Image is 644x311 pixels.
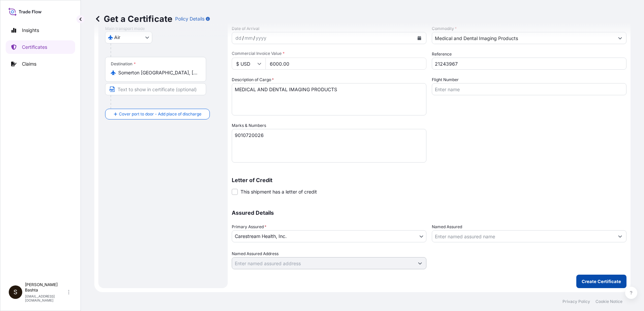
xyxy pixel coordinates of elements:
button: Show suggestions [614,230,626,242]
p: Policy Details [175,15,204,22]
a: Claims [6,57,75,71]
a: Privacy Policy [562,299,590,304]
span: Primary Assured [232,223,266,230]
span: Commercial Invoice Value [232,51,426,56]
p: [PERSON_NAME] Bashta [25,282,67,293]
button: Create Certificate [576,275,626,288]
label: Marks & Numbers [232,122,266,129]
p: Create Certificate [582,278,621,285]
p: Insights [22,27,39,34]
input: Assured Name [432,230,614,242]
div: / [253,34,255,42]
span: Cover port to door - Add place of discharge [119,111,201,117]
span: Carestream Health, Inc. [235,233,287,240]
span: S [13,289,18,296]
button: Carestream Health, Inc. [232,230,426,242]
input: Named Assured Address [232,257,414,269]
p: Get a Certificate [94,13,172,24]
div: year, [255,34,267,42]
input: Type to search commodity [432,32,614,44]
p: [EMAIL_ADDRESS][DOMAIN_NAME] [25,294,67,302]
p: Assured Details [232,210,626,215]
input: Enter amount [265,58,426,70]
div: month, [244,34,253,42]
label: Reference [432,51,452,58]
p: Certificates [22,44,47,50]
p: Letter of Credit [232,177,626,183]
label: Flight Number [432,76,459,83]
div: day, [235,34,242,42]
a: Insights [6,24,75,37]
button: Show suggestions [414,257,426,269]
a: Cookie Notice [595,299,622,304]
input: Text to appear on certificate [105,83,206,95]
input: Destination [118,69,198,76]
span: This shipment has a letter of credit [240,188,317,195]
button: Calendar [414,33,425,43]
input: Enter name [432,83,626,95]
input: Enter booking reference [432,58,626,70]
button: Cover port to door - Add place of discharge [105,109,210,119]
label: Named Assured [432,223,462,230]
a: Certificates [6,40,75,54]
button: Show suggestions [614,32,626,44]
label: Description of Cargo [232,76,274,83]
label: Named Assured Address [232,250,279,257]
div: / [242,34,244,42]
p: Claims [22,61,36,67]
div: Destination [111,61,136,67]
